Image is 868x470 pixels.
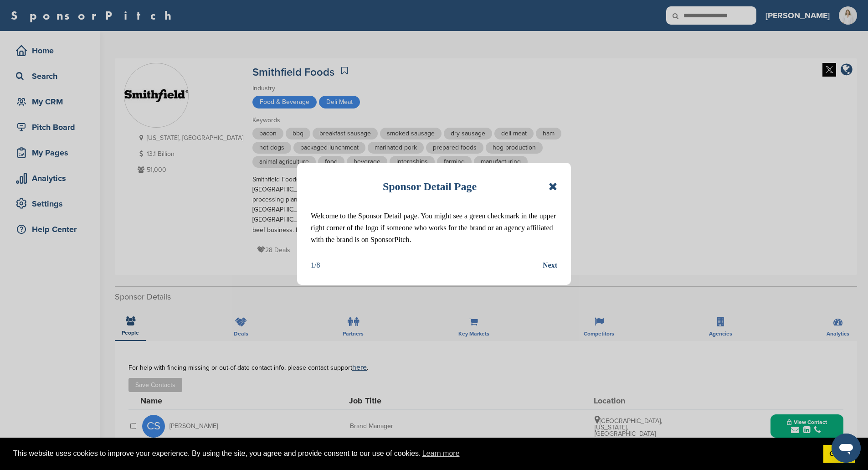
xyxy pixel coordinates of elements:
div: 1/8 [311,259,320,271]
p: Welcome to the Sponsor Detail page. You might see a green checkmark in the upper right corner of ... [311,210,557,246]
span: This website uses cookies to improve your experience. By using the site, you agree and provide co... [13,447,816,460]
h1: Sponsor Detail Page [383,176,477,196]
a: learn more about cookies [421,447,461,460]
button: Next [543,259,557,271]
iframe: Button to launch messaging window [832,434,861,463]
a: dismiss cookie message [823,445,855,463]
